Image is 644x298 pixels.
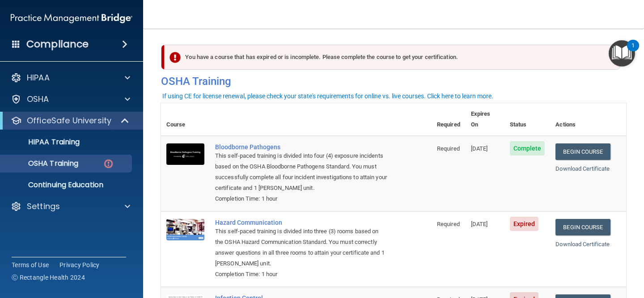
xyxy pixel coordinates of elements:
img: danger-circle.6113f641.png [103,158,114,169]
div: You have a course that has expired or is incomplete. Please complete the course to get your certi... [165,45,620,70]
a: Settings [11,201,130,212]
div: If using CE for license renewal, please check your state's requirements for online vs. live cours... [162,93,493,99]
img: PMB logo [11,9,132,27]
div: Completion Time: 1 hour [215,269,387,280]
button: If using CE for license renewal, please check your state's requirements for online vs. live cours... [161,92,495,101]
div: 1 [631,46,635,57]
h4: OSHA Training [161,75,626,88]
th: Expires On [466,103,504,136]
span: [DATE] [471,145,488,152]
th: Actions [550,103,626,136]
a: Hazard Communication [215,219,387,226]
p: Continuing Education [6,180,128,189]
span: Required [437,145,460,152]
a: Privacy Policy [59,260,100,269]
a: Terms of Use [12,260,49,269]
a: Download Certificate [555,165,610,172]
span: [DATE] [471,221,488,227]
span: Complete [510,141,545,155]
a: Download Certificate [555,241,610,248]
th: Course [161,103,210,136]
th: Status [504,103,551,136]
a: HIPAA [11,72,130,83]
div: This self-paced training is divided into three (3) rooms based on the OSHA Hazard Communication S... [215,226,387,269]
a: OSHA [11,94,130,105]
a: Bloodborne Pathogens [215,143,387,151]
img: exclamation-circle-solid-danger.72ef9ffc.png [169,52,181,63]
p: HIPAA [27,72,50,83]
p: HIPAA Training [6,138,80,147]
p: OSHA [27,94,49,105]
p: Settings [27,201,60,212]
h4: Compliance [26,38,89,50]
div: Completion Time: 1 hour [215,193,387,204]
span: Required [437,221,460,227]
a: Begin Course [555,219,610,235]
th: Required [432,103,466,136]
span: Ⓒ Rectangle Health 2024 [12,273,85,282]
a: OfficeSafe University [11,115,130,126]
p: OSHA Training [6,159,78,168]
a: Begin Course [555,143,610,160]
div: This self-paced training is divided into four (4) exposure incidents based on the OSHA Bloodborne... [215,151,387,193]
button: Open Resource Center, 1 new notification [609,40,635,67]
p: OfficeSafe University [27,115,111,126]
span: Expired [510,217,539,231]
